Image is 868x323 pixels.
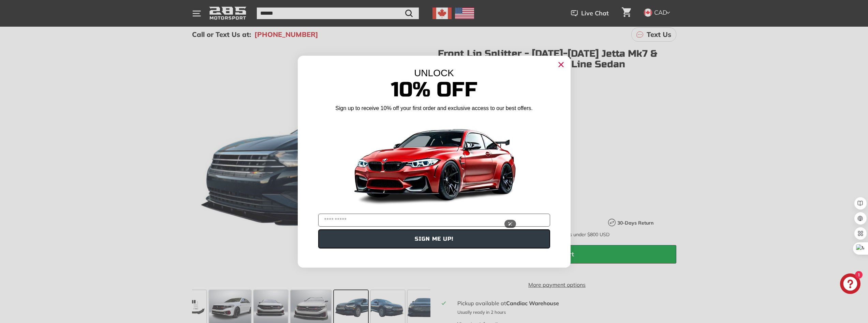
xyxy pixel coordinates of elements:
button: Close dialog [556,59,567,70]
span: 10% Off [391,77,477,102]
span: Sign up to receive 10% off your first order and exclusive access to our best offers. [335,105,532,111]
img: Banner showing BMW 4 Series Body kit [349,115,519,211]
button: SIGN ME UP! [318,229,550,248]
input: YOUR EMAIL [318,214,550,227]
span: UNLOCK [414,68,454,78]
inbox-online-store-chat: Shopify online store chat [838,273,863,296]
